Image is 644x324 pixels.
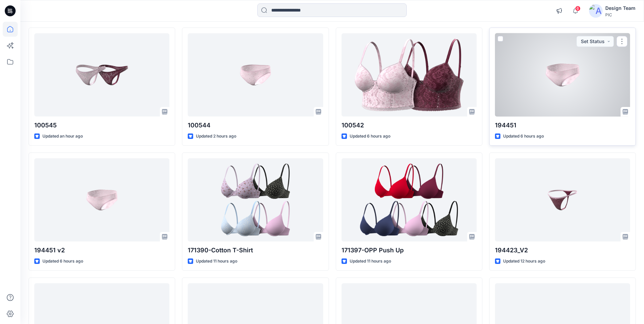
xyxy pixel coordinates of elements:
p: 100545 [34,121,169,130]
p: 194451 [495,121,630,130]
a: 171390-Cotton T-Shirt [188,158,323,241]
span: 6 [575,6,581,11]
div: Design Team [605,4,636,12]
p: 100542 [342,121,477,130]
a: 194451 [495,33,630,116]
a: 100544 [188,33,323,116]
a: 194451 v2 [34,158,169,241]
a: 100542 [342,33,477,116]
p: Updated 12 hours ago [503,258,545,265]
div: PIC [605,12,636,17]
a: 171397-OPP Push Up [342,158,477,241]
a: 100545 [34,33,169,116]
p: Updated 6 hours ago [42,258,83,265]
p: Updated 6 hours ago [350,133,390,140]
p: Updated an hour ago [42,133,83,140]
p: 100544 [188,121,323,130]
p: 171397-OPP Push Up [342,246,477,255]
p: 194423_V2 [495,246,630,255]
p: Updated 11 hours ago [350,258,391,265]
p: Updated 11 hours ago [196,258,237,265]
p: 194451 v2 [34,246,169,255]
p: Updated 6 hours ago [503,133,544,140]
p: Updated 2 hours ago [196,133,236,140]
img: avatar [589,4,603,18]
p: 171390-Cotton T-Shirt [188,246,323,255]
a: 194423_V2 [495,158,630,241]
